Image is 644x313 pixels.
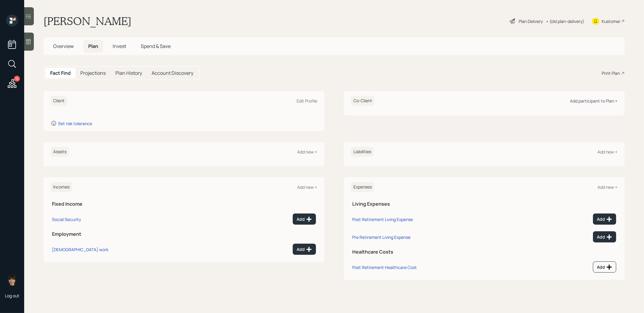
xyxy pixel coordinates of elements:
div: Post Retirement Healthcare Cost [352,264,417,270]
div: Add participant to Plan + [570,98,617,104]
div: Add new + [597,149,617,155]
button: Add [293,213,316,225]
div: Add [597,264,612,270]
h5: Account Discovery [152,70,193,76]
h6: Co-Client [351,96,375,106]
h5: Projections [80,70,106,76]
span: Plan [88,43,98,49]
h5: Employment [52,231,316,237]
div: Log out [5,293,19,299]
div: Pre Retirement Living Expense [352,234,411,240]
button: Add [593,213,616,225]
div: Edit Profile [297,98,317,104]
span: Overview [53,43,74,49]
div: Post Retirement Living Expense [352,217,413,222]
h5: Fixed Income [52,201,316,207]
h6: Liabilities [351,147,374,157]
div: Add new + [597,184,617,190]
button: Add [593,261,616,273]
h6: Assets [51,147,69,157]
button: Add [593,231,616,242]
h5: Living Expenses [352,201,616,207]
div: • (old plan-delivery) [546,18,584,24]
div: Add [597,216,612,222]
div: Add [597,234,612,240]
span: Spend & Save [141,43,171,49]
h6: Expenses [351,182,374,192]
span: Invest [113,43,126,49]
div: [DEMOGRAPHIC_DATA] work [52,247,108,252]
h6: Client [51,96,67,106]
div: Print Plan [602,70,620,76]
div: Add new + [297,149,317,155]
h6: Incomes [51,182,72,192]
div: Social Security [52,217,81,222]
img: treva-nostdahl-headshot.png [6,273,18,286]
button: Add [293,244,316,255]
h1: [PERSON_NAME] [43,14,131,28]
h5: Healthcare Costs [352,249,616,255]
div: Add [297,246,312,252]
div: Add new + [297,184,317,190]
div: 15 [14,76,20,82]
h5: Plan History [115,70,142,76]
div: Set risk tolerance [58,121,92,126]
h5: Fact Find [50,70,71,76]
div: Kustomer [602,18,620,24]
div: Plan Delivery [519,18,543,24]
div: Add [297,216,312,222]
